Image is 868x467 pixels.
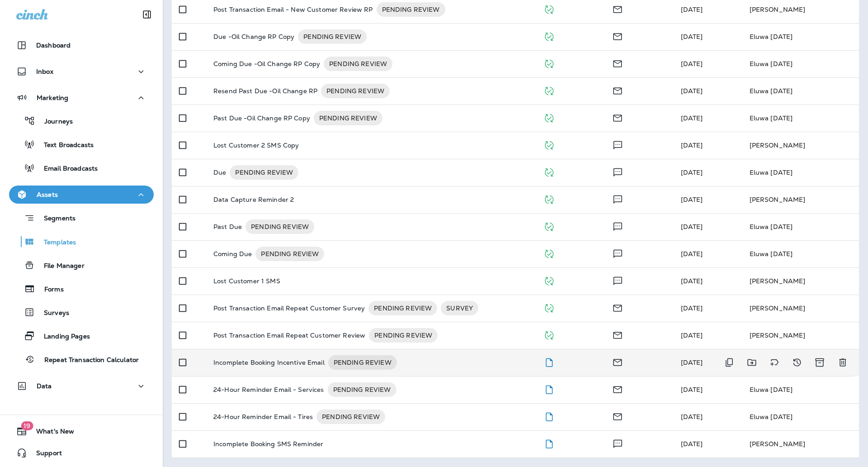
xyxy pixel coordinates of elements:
button: Assets [9,186,154,204]
span: SURVEY [441,304,478,313]
p: Journeys [35,118,73,126]
span: Sarah Miller [681,277,703,285]
span: Sarah Miller [681,250,703,258]
span: Text [612,222,623,230]
span: PENDING REVIEW [328,358,397,367]
td: [PERSON_NAME] [742,430,859,457]
button: View Changelog [788,353,806,372]
p: Templates [35,238,76,247]
td: Eluwa [DATE] [742,159,859,186]
span: Published [543,303,555,311]
div: PENDING REVIEW [316,410,385,424]
span: Published [543,249,555,257]
p: Due [213,165,226,180]
p: Segments [35,214,75,224]
p: Post Transaction Email - New Customer Review RP [213,2,373,17]
span: Sarah Miller [681,5,703,14]
span: Email [612,86,623,94]
span: Email [612,32,623,40]
p: Dashboard [36,42,71,49]
span: PENDING REVIEW [377,5,445,14]
td: [PERSON_NAME] [742,186,859,213]
span: Published [543,140,555,148]
span: PENDING REVIEW [298,32,367,41]
div: PENDING REVIEW [368,301,437,315]
p: Text Broadcasts [35,141,94,150]
td: [PERSON_NAME] [742,267,859,295]
p: Resend Past Due -Oil Change RP [213,84,317,98]
span: Published [543,59,555,67]
p: Past Due -Oil Change RP Copy [213,111,310,125]
span: Draft [543,439,555,447]
button: Delete [834,353,852,372]
span: Text [612,439,623,447]
button: Landing Pages [9,326,154,345]
p: Data [37,382,52,390]
span: J-P Scoville [681,195,703,204]
span: Published [543,276,555,284]
span: Sarah Miller [681,60,703,68]
span: Sarah Miller [681,386,703,394]
span: PENDING REVIEW [314,114,382,123]
span: Published [543,195,555,203]
button: Inbox [9,62,154,81]
span: Sarah Miller [681,358,703,367]
div: PENDING REVIEW [328,355,397,370]
button: Text Broadcasts [9,135,154,154]
span: Sarah Miller [681,413,703,421]
span: Published [543,5,555,13]
p: Inbox [36,68,53,75]
span: Published [543,330,555,338]
p: Repeat Transaction Calculator [35,356,139,365]
div: SURVEY [441,301,478,315]
span: Sarah Miller [681,114,703,122]
td: [PERSON_NAME] [742,132,859,159]
td: Eluwa [DATE] [742,403,859,430]
span: Sarah Miller [681,223,703,231]
button: Data [9,377,154,395]
span: Sarah Miller [681,33,703,41]
span: PENDING REVIEW [230,168,298,177]
button: Marketing [9,89,154,107]
span: Email [612,5,623,13]
div: PENDING REVIEW [328,382,396,397]
span: Email [612,303,623,311]
span: Email [612,412,623,420]
span: What's New [27,428,74,438]
p: Lost Customer 2 SMS Copy [213,142,299,149]
span: Sarah Miller [681,141,703,149]
button: Move to folder [743,353,761,372]
div: PENDING REVIEW [321,84,390,98]
div: PENDING REVIEW [377,2,445,17]
div: PENDING REVIEW [298,29,367,44]
td: Eluwa [DATE] [742,23,859,50]
span: PENDING REVIEW [328,385,396,394]
span: Email [612,357,623,366]
span: Email [612,385,623,393]
span: J-P Scoville [681,304,703,312]
span: Published [543,222,555,230]
span: Email [612,113,623,121]
p: Data Capture Reminder 2 [213,196,294,203]
span: Sarah Miller [681,168,703,176]
span: Support [27,449,62,460]
div: PENDING REVIEW [255,247,324,261]
td: Eluwa [DATE] [742,105,859,132]
p: Coming Due [213,247,252,261]
p: Surveys [35,309,69,318]
span: Published [543,32,555,40]
p: Landing Pages [35,333,90,341]
span: Text [612,276,623,284]
span: PENDING REVIEW [316,412,385,421]
span: PENDING REVIEW [369,331,438,340]
span: Sarah Miller [681,87,703,95]
span: Draft [543,357,555,366]
p: Past Due [213,219,242,234]
span: Sarah Miller [681,331,703,339]
p: Forms [35,286,64,294]
span: Sarah Miller [681,440,703,448]
td: Eluwa [DATE] [742,213,859,240]
button: Dashboard [9,36,154,54]
span: Email [612,59,623,67]
span: Text [612,195,623,203]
